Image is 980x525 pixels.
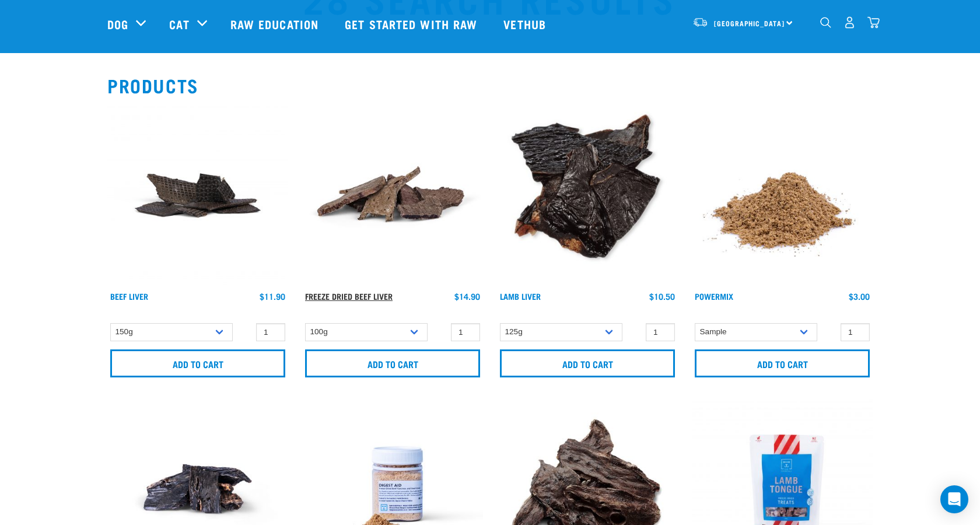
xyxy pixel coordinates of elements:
img: Pile Of PowerMix For Pets [692,105,873,286]
a: Vethub [492,1,561,47]
img: user.png [843,16,856,29]
input: Add to cart [500,349,675,377]
img: Beef Liver [107,105,288,286]
input: Add to cart [305,349,480,377]
a: Beef Liver [110,294,148,298]
span: [GEOGRAPHIC_DATA] [714,22,785,26]
a: Powermix [695,294,733,298]
input: 1 [451,323,480,341]
div: $11.90 [260,292,285,301]
div: $10.50 [649,292,675,301]
a: Dog [107,15,128,33]
a: Lamb Liver [500,294,541,298]
img: van-moving.png [692,17,708,27]
input: Add to cart [110,349,285,377]
h2: Products [107,75,873,96]
img: Beef Liver and Lamb Liver Treats [497,105,678,286]
img: home-icon@2x.png [867,16,880,29]
div: Open Intercom Messenger [940,485,968,513]
a: Freeze Dried Beef Liver [305,294,393,298]
input: 1 [256,323,285,341]
div: $3.00 [849,292,870,301]
img: Stack Of Freeze Dried Beef Liver For Pets [302,105,483,286]
img: home-icon-1@2x.png [820,17,831,28]
input: 1 [841,323,870,341]
input: 1 [646,323,675,341]
input: Add to cart [695,349,870,377]
a: Get started with Raw [333,1,492,47]
div: $14.90 [454,292,480,301]
a: Raw Education [219,1,333,47]
a: Cat [169,15,189,33]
